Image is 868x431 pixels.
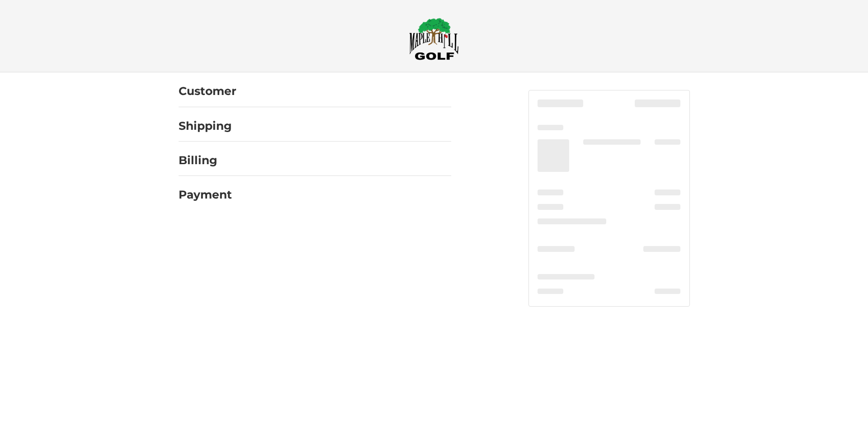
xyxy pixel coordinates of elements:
h2: Shipping [179,119,232,133]
h2: Billing [179,153,231,167]
h2: Customer [179,84,236,98]
img: Maple Hill Golf [409,18,459,60]
iframe: Gorgias live chat messenger [9,392,108,422]
h2: Payment [179,188,232,202]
